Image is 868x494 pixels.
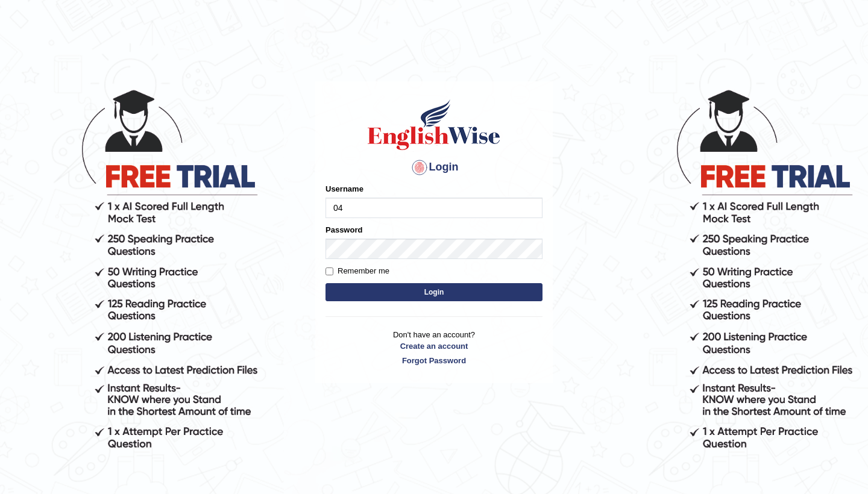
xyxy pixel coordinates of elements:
img: Logo of English Wise sign in for intelligent practice with AI [365,98,503,152]
h4: Login [325,158,542,177]
button: Login [325,283,542,301]
a: Create an account [325,340,542,352]
p: Don't have an account? [325,329,542,366]
label: Username [325,183,363,195]
label: Remember me [325,265,389,277]
input: Remember me [325,267,333,275]
label: Password [325,224,362,236]
a: Forgot Password [325,355,542,366]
